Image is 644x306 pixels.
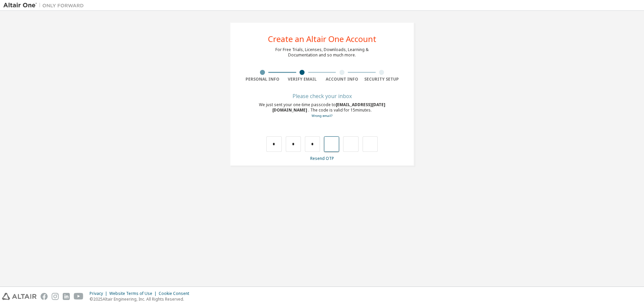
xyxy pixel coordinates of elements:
img: Altair One [3,2,87,9]
div: Account Info [322,77,362,82]
img: instagram.svg [52,293,59,300]
div: Privacy [90,291,109,296]
div: We just sent your one-time passcode to . The code is valid for 15 minutes. [243,102,401,119]
div: Personal Info [243,77,282,82]
div: Security Setup [362,77,402,82]
img: linkedin.svg [63,293,70,300]
a: Resend OTP [310,156,334,161]
div: Cookie Consent [159,291,193,296]
img: altair_logo.svg [2,293,37,300]
div: Website Terms of Use [109,291,159,296]
div: Create an Altair One Account [268,35,376,43]
div: Please check your inbox [243,94,401,98]
img: youtube.svg [74,293,84,300]
div: Verify Email [282,77,322,82]
a: Go back to the registration form [312,114,332,118]
p: © 2025 Altair Engineering, Inc. All Rights Reserved. [90,296,193,302]
span: [EMAIL_ADDRESS][DATE][DOMAIN_NAME] [272,102,385,113]
img: facebook.svg [41,293,48,300]
div: For Free Trials, Licenses, Downloads, Learning & Documentation and so much more. [275,47,369,58]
